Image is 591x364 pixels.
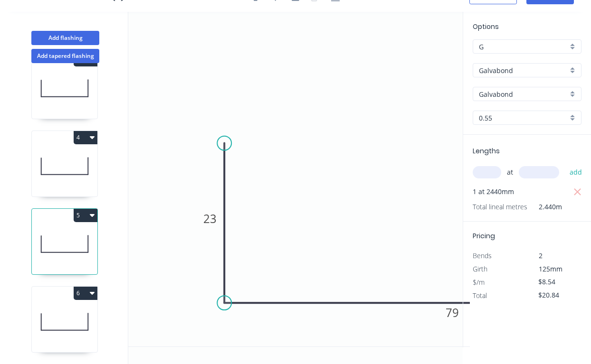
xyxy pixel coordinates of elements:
[473,200,527,214] span: Total lineal metres
[507,166,513,179] span: at
[565,164,587,180] button: add
[473,22,499,31] span: Options
[128,12,470,346] svg: 0
[74,131,97,144] button: 4
[203,211,217,226] tspan: 23
[479,89,568,99] input: Colour
[473,278,485,287] span: $/m
[473,185,514,198] span: 1 at 2440mm
[446,305,459,320] tspan: 79
[479,65,568,75] input: Material
[479,42,568,52] input: Price level
[473,146,500,156] span: Lengths
[539,264,562,273] span: 125mm
[31,31,99,45] button: Add flashing
[539,251,543,260] span: 2
[473,264,487,273] span: Girth
[74,287,97,300] button: 6
[527,200,562,214] span: 2.440m
[479,113,568,123] input: Thickness
[31,49,99,63] button: Add tapered flashing
[473,231,495,241] span: Pricing
[473,251,492,260] span: Bends
[74,209,97,222] button: 5
[473,291,487,300] span: Total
